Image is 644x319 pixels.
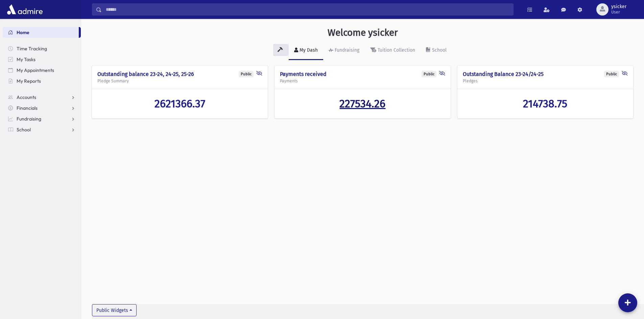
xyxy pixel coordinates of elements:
div: Public [239,71,254,77]
input: Search [102,3,513,16]
span: Home [17,29,29,35]
div: Tuition Collection [376,47,415,53]
span: 2621366.37 [154,97,205,110]
a: My Tasks [3,54,81,65]
a: 227534.26 [280,97,445,110]
span: 227534.26 [339,97,385,110]
button: Public Widgets [92,304,137,316]
div: Public [422,71,436,77]
span: My Reports [17,78,41,84]
a: My Reports [3,76,81,86]
a: Financials [3,103,81,113]
h3: Welcome ysicker [328,27,398,38]
a: Time Tracking [3,43,81,54]
span: Accounts [17,94,36,100]
span: School [17,127,31,133]
span: 214738.75 [523,97,567,110]
div: Fundraising [333,47,359,53]
div: My Dash [298,47,318,53]
a: Fundraising [323,41,365,60]
img: AdmirePro [5,3,44,16]
h4: Payments received [280,71,445,77]
a: 214738.75 [463,97,628,110]
span: ysicker [611,4,626,9]
span: User [611,9,626,15]
span: Time Tracking [17,46,47,52]
span: My Appointments [17,67,54,73]
h5: Pledge Summary [97,79,262,83]
span: Fundraising [17,116,41,122]
a: Tuition Collection [365,41,421,60]
a: Fundraising [3,113,81,124]
h4: Outstanding Balance 23-24/24-25 [463,71,628,77]
h5: Payments [280,79,445,83]
a: My Appointments [3,65,81,76]
a: School [421,41,452,60]
a: 2621366.37 [97,97,262,110]
div: Public [604,71,619,77]
span: My Tasks [17,56,35,62]
a: School [3,124,81,135]
h4: Outstanding balance 23-24, 24-25, 25-26 [97,71,262,77]
h5: Pledges [463,79,628,83]
span: Financials [17,105,38,111]
a: My Dash [289,41,323,60]
a: Accounts [3,92,81,103]
div: School [431,47,447,53]
a: Home [3,27,79,38]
